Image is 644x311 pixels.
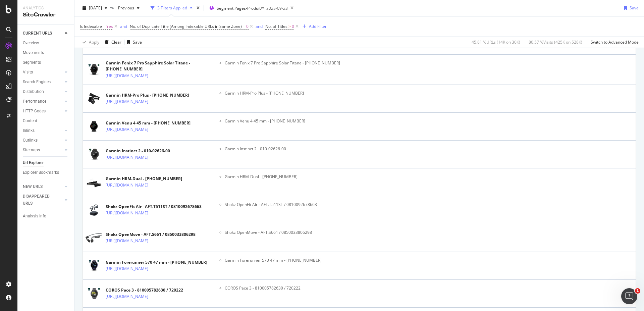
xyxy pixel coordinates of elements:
[23,79,51,86] div: Search Engines
[86,260,102,271] img: main image
[120,23,127,30] button: and
[106,238,148,244] a: [URL][DOMAIN_NAME]
[106,176,182,182] div: Garmin HRM-Dual - [PHONE_NUMBER]
[86,176,102,188] img: main image
[106,98,148,105] a: [URL][DOMAIN_NAME]
[106,204,202,210] div: Shokz OpenFit Air - AFT.T511ST / 0810092678663
[23,137,63,144] a: Outlinks
[266,5,288,11] div: 2025-09-23
[217,5,264,11] span: Segment: Pages-Produit/*
[472,39,520,45] div: 45.81 % URLs ( 14K on 30K )
[292,22,294,31] span: 0
[588,37,639,48] button: Switch to Advanced Mode
[23,159,69,166] a: Url Explorer
[23,69,33,76] div: Visits
[225,60,633,66] li: Garmin Fenix 7 Pro Sapphire Solar Titane - [PHONE_NUMBER]
[23,193,63,207] a: DISAPPEARED URLS
[23,108,63,115] a: HTTP Codes
[106,72,148,79] a: [URL][DOMAIN_NAME]
[86,64,102,75] img: main image
[23,147,63,154] a: Sitemaps
[621,288,637,304] iframe: Intercom live chat
[89,39,99,45] div: Apply
[106,148,177,154] div: Garmin Instinct 2 - 010-02626-00
[115,3,142,13] button: Previous
[80,37,99,48] button: Apply
[23,5,69,11] div: Analytics
[256,23,263,29] div: and
[300,22,327,31] button: Add Filter
[124,37,142,48] button: Save
[86,232,102,244] img: main image
[23,137,38,144] div: Outlinks
[23,30,63,37] a: CURRENT URLS
[23,98,46,105] div: Performance
[148,3,195,13] button: 3 Filters Applied
[106,293,148,300] a: [URL][DOMAIN_NAME]
[106,259,207,265] div: Garmin Forerunner 570 47 mm - [PHONE_NUMBER]
[106,154,148,161] a: [URL][DOMAIN_NAME]
[106,60,214,72] div: Garmin Fenix 7 Pro Sapphire Solar Titane - [PHONE_NUMBER]
[225,285,633,291] li: COROS Pace 3 - 810005782630 / 720222
[246,22,249,31] span: 0
[591,39,639,45] div: Switch to Advanced Mode
[23,169,69,176] a: Explorer Bookmarks
[106,210,148,216] a: [URL][DOMAIN_NAME]
[23,183,63,190] a: NEW URLS
[23,40,69,47] a: Overview
[23,127,63,134] a: Inlinks
[23,11,69,19] div: SiteCrawler
[195,5,201,11] div: times
[265,23,287,29] span: No. of Titles
[225,229,633,236] li: Shokz OpenMove - AFT.S661 / 0850033806298
[635,288,640,294] span: 1
[23,117,69,124] a: Content
[106,231,196,238] div: Shokz OpenMove - AFT.S661 / 0850033806298
[103,23,105,29] span: =
[110,4,115,10] span: vs
[102,37,121,48] button: Clear
[23,108,46,115] div: HTTP Codes
[243,23,245,29] span: =
[86,149,102,160] img: main image
[106,120,191,126] div: Garmin Venu 4 45 mm - [PHONE_NUMBER]
[133,39,142,45] div: Save
[23,59,69,66] a: Segments
[23,79,63,86] a: Search Engines
[23,193,57,207] div: DISAPPEARED URLS
[256,23,263,30] button: and
[23,213,46,220] div: Analysis Info
[86,121,102,132] img: main image
[23,98,63,105] a: Performance
[80,23,102,29] span: Is Indexable
[23,127,35,134] div: Inlinks
[80,3,110,13] button: [DATE]
[225,90,633,96] li: Garmin HRM-Pro Plus - [PHONE_NUMBER]
[23,147,40,154] div: Sitemaps
[225,118,633,124] li: Garmin Venu 4 45 mm - [PHONE_NUMBER]
[288,23,291,29] span: >
[23,49,44,56] div: Movements
[106,265,148,272] a: [URL][DOMAIN_NAME]
[23,59,41,66] div: Segments
[106,22,113,31] span: Yes
[106,182,148,189] a: [URL][DOMAIN_NAME]
[23,49,69,56] a: Movements
[86,288,102,299] img: main image
[106,287,183,293] div: COROS Pace 3 - 810005782630 / 720222
[120,23,127,29] div: and
[207,3,288,13] button: Segment:Pages-Produit/*2025-09-23
[23,88,44,95] div: Distribution
[106,126,148,133] a: [URL][DOMAIN_NAME]
[225,174,633,180] li: Garmin HRM-Dual - [PHONE_NUMBER]
[157,5,187,11] div: 3 Filters Applied
[130,23,242,29] span: No. of Duplicate Title (Among Indexable URLs in Same Zone)
[23,183,43,190] div: NEW URLS
[529,39,582,45] div: 80.57 % Visits ( 425K on 528K )
[23,117,37,124] div: Content
[106,92,189,98] div: Garmin HRM-Pro Plus - [PHONE_NUMBER]
[23,88,63,95] a: Distribution
[23,40,39,47] div: Overview
[225,257,633,263] li: Garmin Forerunner 570 47 mm - [PHONE_NUMBER]
[23,30,52,37] div: CURRENT URLS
